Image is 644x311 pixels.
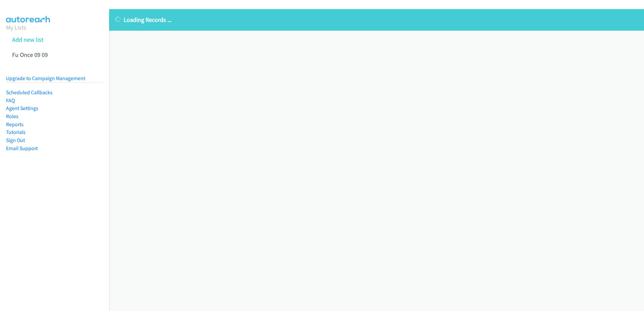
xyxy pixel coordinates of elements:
a: Agent Settings [6,105,38,111]
a: Fu Once 09 09 [12,51,48,59]
a: Reports [6,121,24,128]
a: Email Support [6,145,38,151]
a: Tutorials [6,129,26,135]
a: Roles [6,113,19,119]
a: Sign Out [6,137,25,143]
a: Upgrade to Campaign Management [6,75,85,81]
p: Loading Records ... [115,15,638,24]
a: FAQ [6,97,15,104]
a: Scheduled Callbacks [6,89,53,96]
a: My Lists [6,24,26,31]
a: Add new list [12,36,43,43]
